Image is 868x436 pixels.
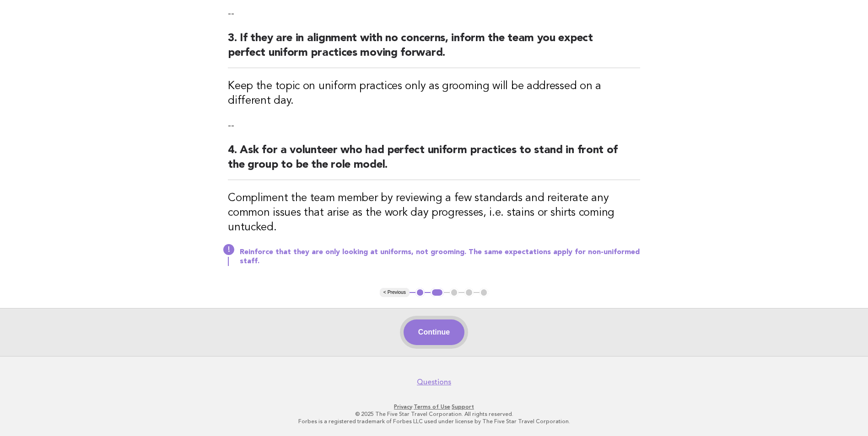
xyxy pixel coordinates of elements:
a: Privacy [394,404,412,410]
button: < Previous [380,288,410,297]
button: 2 [431,288,444,297]
p: · · [154,403,714,410]
h3: Compliment the team member by reviewing a few standards and reiterate any common issues that aris... [228,191,640,235]
h2: 4. Ask for a volunteer who had perfect uniform practices to stand in front of the group to be the... [228,143,640,180]
p: © 2025 The Five Star Travel Corporation. All rights reserved. [154,410,714,418]
a: Support [452,404,474,410]
h3: Keep the topic on uniform practices only as grooming will be addressed on a different day. [228,79,640,108]
h2: 3. If they are in alignment with no concerns, inform the team you expect perfect uniform practice... [228,31,640,68]
button: Continue [404,319,464,345]
p: -- [228,119,640,132]
a: Terms of Use [414,404,450,410]
a: Questions [417,378,451,387]
p: Forbes is a registered trademark of Forbes LLC used under license by The Five Star Travel Corpora... [154,418,714,425]
p: -- [228,7,640,20]
button: 1 [415,288,425,297]
p: Reinforce that they are only looking at uniforms, not grooming. The same expectations apply for n... [240,248,640,266]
